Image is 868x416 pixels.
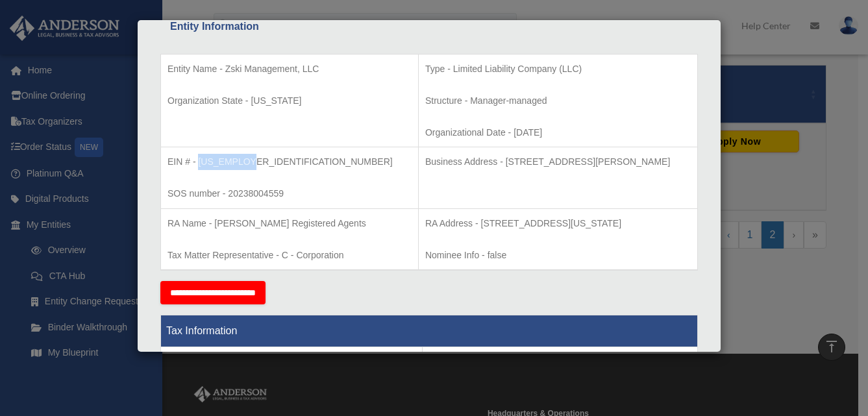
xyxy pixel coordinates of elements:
p: Organization State - [US_STATE] [167,93,412,109]
p: Nominee Info - false [425,247,691,263]
p: Structure - Manager-managed [425,93,691,109]
p: EIN # - [US_EMPLOYER_IDENTIFICATION_NUMBER] [167,154,412,170]
p: RA Name - [PERSON_NAME] Registered Agents [167,215,412,232]
p: Entity Name - Zski Management, LLC [167,61,412,77]
p: Business Address - [STREET_ADDRESS][PERSON_NAME] [425,154,691,170]
p: RA Address - [STREET_ADDRESS][US_STATE] [425,215,691,232]
p: Tax Matter Representative - C - Corporation [167,247,412,263]
p: Organizational Date - [DATE] [425,125,691,141]
p: SOS number - 20238004559 [167,186,412,202]
th: Tax Information [161,315,698,347]
div: Entity Information [170,18,688,36]
p: Type - Limited Liability Company (LLC) [425,61,691,77]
